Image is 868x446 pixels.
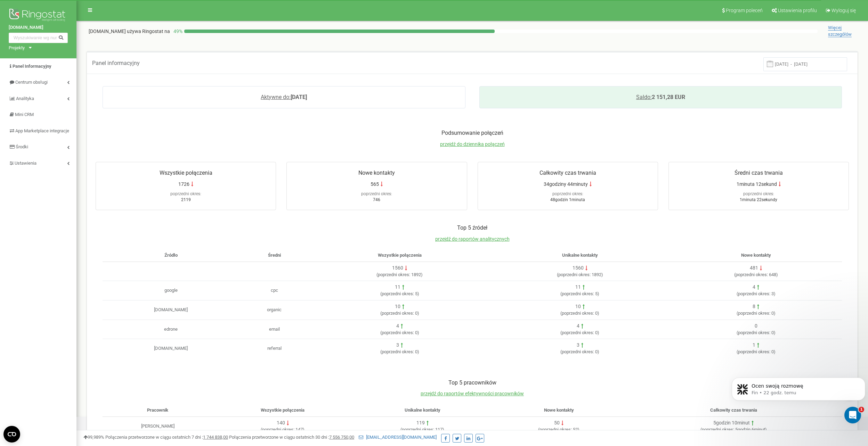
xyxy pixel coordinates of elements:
iframe: Intercom notifications wiadomość [729,363,868,427]
span: poprzedni okres: [552,191,583,196]
div: 11 [395,284,400,291]
span: Środki [16,144,28,149]
span: ( 5godzin 6minut ) [700,427,767,432]
div: 1560 [573,265,584,272]
td: edrone [103,320,239,339]
span: ( 1892 ) [376,272,423,277]
span: używa Ringostat na [127,28,170,34]
span: poprzedni okres: [382,311,414,316]
span: poprzedni okres: [738,311,770,316]
a: przejdź do raportów efektywności pracowników [421,391,524,396]
span: ( 0 ) [737,349,776,354]
span: Połączenia przetworzone w ciągu ostatnich 30 dni : [229,435,354,440]
span: poprzedni okres: [738,330,770,335]
span: poprzedni okres: [738,349,770,354]
span: 1minuta 12sekund [737,181,777,188]
span: ( 52 ) [538,427,579,432]
span: poprzedni okres: [540,427,572,432]
span: Nowe kontakty [544,407,574,413]
img: Ringostat logo [9,7,68,24]
span: ( 5 ) [560,291,599,296]
span: Średni [268,253,281,258]
a: [EMAIL_ADDRESS][DOMAIN_NAME] [359,435,437,440]
div: 8 [753,303,755,310]
p: 49 % [170,28,184,35]
span: Wszystkie połączenia [261,407,305,413]
span: ( 117 ) [400,427,444,432]
span: ( 0 ) [560,311,599,316]
span: Źródło [164,253,178,258]
span: poprzedni okres: [382,349,414,354]
div: 10 [395,303,400,310]
a: [DOMAIN_NAME] [9,24,68,31]
td: [DOMAIN_NAME] [103,300,239,320]
span: Mini CRM [15,112,34,117]
span: poprzedni okres: [702,427,734,432]
span: Połączenia przetworzone w ciągu ostatnich 7 dni : [105,435,228,440]
div: 0 [755,323,757,330]
span: Unikalne kontakty [405,407,440,413]
span: poprzedni okres: [361,191,392,196]
td: cpc [239,281,309,300]
a: przejdź do dziennika połączeń [440,141,505,147]
span: Całkowity czas trwania [540,170,596,176]
div: 481 [750,265,758,272]
span: Nowe kontakty [741,253,771,258]
span: Więcej szczegółów [828,25,852,37]
span: Saldo: [636,94,652,100]
span: poprzedni okres: [562,349,594,354]
span: ( 147 ) [261,427,305,432]
a: Saldo:2 151,28 EUR [636,94,685,100]
span: Wyloguj się [832,8,856,13]
button: Open CMP widget [3,426,20,443]
div: 50 [554,420,560,427]
span: poprzedni okres: [743,191,774,196]
div: 4 [396,323,399,330]
span: ( 0 ) [737,311,776,316]
span: poprzedni okres: [736,272,768,277]
span: poprzedni okres: [738,291,770,296]
span: 2119 [181,197,191,202]
td: email [239,320,309,339]
div: 3 [396,342,399,349]
span: Pracownik [147,407,168,413]
td: referral [239,339,309,358]
span: 48godzin 1minuta [550,197,585,202]
a: Aktywne do:[DATE] [261,94,307,100]
iframe: Intercom live chat [844,407,861,423]
div: 3 [577,342,579,349]
span: ( 1892 ) [557,272,603,277]
span: Wszystkie połączenia [160,170,212,176]
span: poprzedni okres: [378,272,410,277]
span: 99,989% [83,435,104,440]
span: ( 648 ) [734,272,778,277]
span: ( 0 ) [560,330,599,335]
span: Podsumowanie połączeń [441,130,503,136]
span: Aktywne do: [261,94,291,100]
span: Program poleceń [726,8,763,13]
span: ( 0 ) [737,330,776,335]
span: ( 0 ) [380,330,419,335]
div: 4 [753,284,755,291]
span: Nowe kontakty [358,170,395,176]
span: Panel informacyjny [92,60,140,66]
span: Ustawienia profilu [778,8,817,13]
span: 34godziny 44minuty [544,181,588,188]
span: poprzedni okres: [402,427,434,432]
span: Ustawienia [15,160,36,166]
span: Panel Informacyjny [13,64,51,69]
span: ( 0 ) [380,311,419,316]
div: 1 [753,342,755,349]
span: Analityka [16,96,34,101]
span: poprzedni okres: [170,191,201,196]
span: poprzedni okres: [382,330,414,335]
span: 1726 [178,181,189,188]
span: poprzedni okres: [562,311,594,316]
span: Top 5 źródeł [457,224,487,231]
